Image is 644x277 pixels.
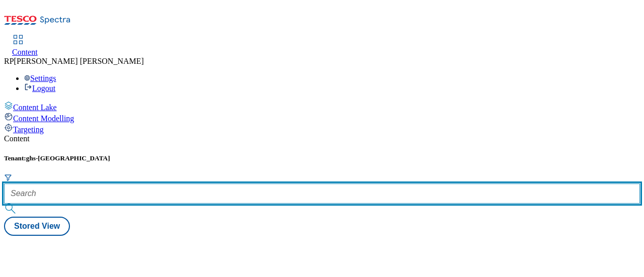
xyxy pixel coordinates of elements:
button: Stored View [4,217,70,236]
h5: Tenant: [4,154,640,162]
svg: Search Filters [4,173,12,181]
span: Content Lake [13,103,57,112]
span: RP [4,57,14,65]
a: Settings [24,74,56,82]
span: Content Modelling [13,114,74,123]
a: Logout [24,84,55,93]
span: Targeting [13,125,44,134]
span: Content [12,48,38,56]
a: Content Lake [4,101,640,112]
input: Search [4,183,640,204]
div: Content [4,134,640,143]
span: ghs-[GEOGRAPHIC_DATA] [26,154,110,162]
a: Content Modelling [4,112,640,123]
a: Targeting [4,123,640,134]
span: [PERSON_NAME] [PERSON_NAME] [14,57,144,65]
a: Content [12,36,38,57]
